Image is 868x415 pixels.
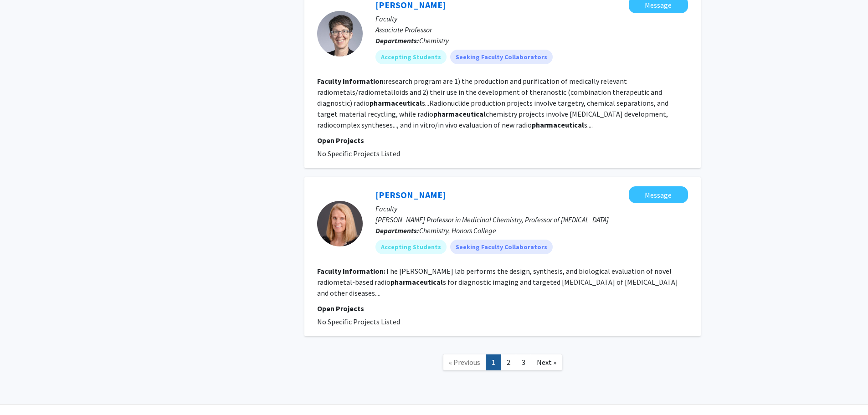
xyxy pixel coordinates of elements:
span: « Previous [449,358,480,367]
p: Faculty [375,13,688,24]
fg-read-more: research program are 1) the production and purification of medically relevant radiometals/radiome... [317,77,668,129]
b: pharmaceutical [370,98,422,108]
p: Associate Professor [375,24,688,35]
b: Departments: [375,36,419,45]
a: Previous Page [443,354,486,370]
p: Faculty [375,203,688,214]
mat-chip: Accepting Students [375,50,447,64]
span: Next » [537,358,556,367]
a: 2 [501,354,516,370]
mat-chip: Accepting Students [375,240,447,254]
b: Departments: [375,226,419,235]
button: Message Carolyn Anderson [629,186,688,203]
fg-read-more: The [PERSON_NAME] lab performs the design, synthesis, and biological evaluation of novel radiomet... [317,266,678,297]
nav: Page navigation [304,345,701,382]
iframe: Chat [7,374,39,408]
mat-chip: Seeking Faculty Collaborators [450,50,553,64]
p: Open Projects [317,303,688,314]
span: No Specific Projects Listed [317,149,400,158]
p: Open Projects [317,135,688,146]
span: Chemistry [419,36,449,45]
b: pharmaceutical [433,109,486,118]
b: Faculty Information: [317,77,385,86]
span: Chemistry, Honors College [419,226,496,235]
a: Next [531,354,562,370]
a: 3 [516,354,531,370]
p: [PERSON_NAME] Professor in Medicinal Chemistry, Professor of [MEDICAL_DATA] [375,214,688,225]
a: 1 [486,354,501,370]
a: [PERSON_NAME] [375,189,446,200]
b: pharmaceutical [532,120,584,129]
mat-chip: Seeking Faculty Collaborators [450,240,553,254]
b: pharmaceutical [390,277,443,287]
span: No Specific Projects Listed [317,317,400,326]
b: Faculty Information: [317,266,385,276]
